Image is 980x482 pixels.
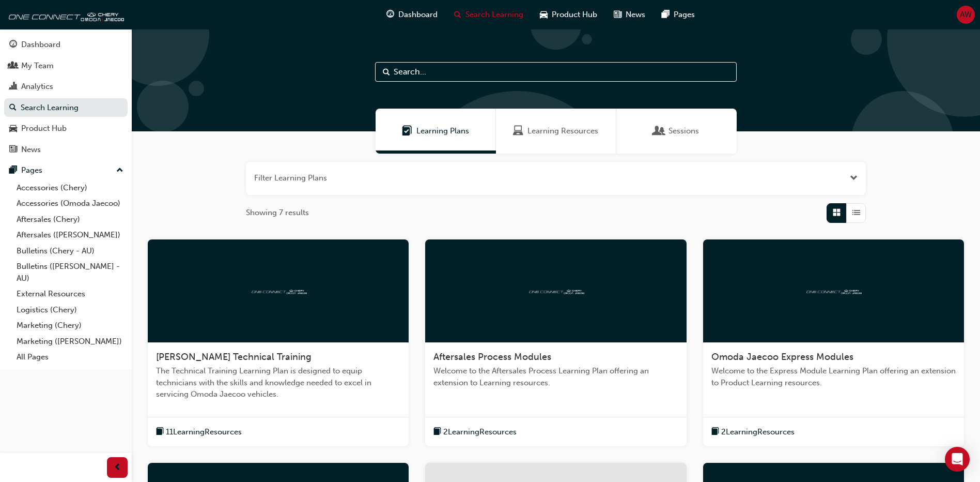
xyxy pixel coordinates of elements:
span: Welcome to the Aftersales Process Learning Plan offering an extension to Learning resources. [433,365,678,388]
a: news-iconNews [605,4,654,25]
button: Pages [4,161,128,180]
button: DashboardMy TeamAnalyticsSearch LearningProduct HubNews [4,33,128,161]
img: oneconnect [5,4,124,25]
button: book-icon11LearningResources [156,426,242,439]
span: book-icon [711,426,719,439]
span: Dashboard [398,9,438,21]
span: pages-icon [662,8,670,21]
a: Accessories (Chery) [12,180,128,196]
span: Aftersales Process Modules [433,351,551,363]
a: Product Hub [4,119,128,138]
span: guage-icon [9,40,17,50]
span: Showing 7 results [246,207,309,219]
button: Open the filter [850,172,858,184]
a: Analytics [4,77,128,96]
a: Accessories (Omoda Jaecoo) [12,195,128,212]
span: Grid [833,207,841,219]
a: Learning PlansLearning Plans [376,109,496,154]
span: news-icon [614,8,621,21]
button: book-icon2LearningResources [433,426,517,439]
a: Aftersales (Chery) [12,212,128,228]
span: up-icon [116,164,123,177]
a: Bulletins ([PERSON_NAME] - AU) [12,259,128,286]
div: Open Intercom Messenger [945,447,970,472]
span: Product Hub [552,9,597,21]
span: car-icon [540,8,548,21]
a: My Team [4,56,128,76]
img: oneconnect [250,285,307,295]
a: Search Learning [4,98,128,117]
span: News [626,9,645,21]
span: The Technical Training Learning Plan is designed to equip technicians with the skills and knowled... [156,365,400,400]
div: Product Hub [21,123,67,134]
a: Aftersales ([PERSON_NAME]) [12,227,128,243]
a: oneconnectAftersales Process ModulesWelcome to the Aftersales Process Learning Plan offering an e... [425,239,686,447]
a: External Resources [12,286,128,302]
a: oneconnect[PERSON_NAME] Technical TrainingThe Technical Training Learning Plan is designed to equ... [148,239,409,447]
a: oneconnectOmoda Jaecoo Express ModulesWelcome to the Express Module Learning Plan offering an ext... [703,239,964,447]
span: news-icon [9,145,17,155]
a: car-iconProduct Hub [532,4,605,25]
span: book-icon [156,426,164,439]
span: prev-icon [114,461,121,474]
a: Learning ResourcesLearning Resources [496,109,616,154]
span: 11 Learning Resources [166,426,242,438]
a: Marketing (Chery) [12,318,128,334]
span: people-icon [9,62,17,71]
div: Analytics [21,81,53,93]
div: Dashboard [21,39,60,51]
span: pages-icon [9,166,17,175]
button: book-icon2LearningResources [711,426,795,439]
div: Pages [21,164,42,176]
a: Marketing ([PERSON_NAME]) [12,334,128,350]
span: Search [383,66,390,78]
span: book-icon [433,426,441,439]
button: AW [957,6,975,24]
a: search-iconSearch Learning [446,4,532,25]
a: Logistics (Chery) [12,302,128,318]
span: Learning Resources [527,125,598,137]
span: Pages [674,9,695,21]
span: Learning Plans [402,125,412,137]
a: News [4,140,128,159]
a: SessionsSessions [616,109,737,154]
span: 2 Learning Resources [721,426,795,438]
img: oneconnect [805,285,862,295]
span: AW [960,9,972,21]
a: Dashboard [4,35,128,54]
span: car-icon [9,124,17,133]
span: guage-icon [386,8,394,21]
span: Welcome to the Express Module Learning Plan offering an extension to Product Learning resources. [711,365,956,388]
a: All Pages [12,349,128,365]
span: search-icon [454,8,461,21]
span: List [852,207,860,219]
img: oneconnect [527,285,584,295]
div: News [21,144,41,156]
span: 2 Learning Resources [443,426,517,438]
input: Search... [375,62,737,82]
span: search-icon [9,103,17,113]
span: Sessions [654,125,664,137]
a: guage-iconDashboard [378,4,446,25]
span: chart-icon [9,82,17,92]
span: Search Learning [465,9,523,21]
span: Learning Plans [416,125,469,137]
a: pages-iconPages [654,4,703,25]
span: Learning Resources [513,125,523,137]
span: Sessions [668,125,699,137]
span: Omoda Jaecoo Express Modules [711,351,853,363]
span: [PERSON_NAME] Technical Training [156,351,312,363]
a: Bulletins (Chery - AU) [12,243,128,259]
div: My Team [21,60,54,72]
